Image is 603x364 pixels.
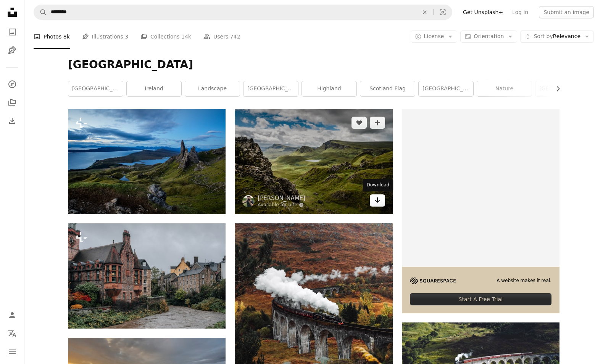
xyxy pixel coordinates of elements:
[5,24,20,40] a: Photos
[235,158,392,165] a: green grass on mountain under white cloudy sky
[5,344,20,359] button: Menu
[5,113,20,128] a: Download History
[242,195,255,207] img: Go to Bjorn Snelders's profile
[5,43,20,58] a: Illustrations
[82,24,128,49] a: Illustrations 3
[424,33,444,39] span: License
[411,30,458,43] button: License
[181,32,191,41] span: 14k
[125,32,128,41] span: 3
[68,158,226,165] a: a mountain with a lake in the middle of it
[68,58,559,72] h1: [GEOGRAPHIC_DATA]
[551,81,559,96] button: scroll list to the right
[243,81,298,96] a: [GEOGRAPHIC_DATA]
[410,293,551,305] div: Start A Free Trial
[402,109,559,313] a: A website makes it real.Start A Free Trial
[370,194,385,207] a: Download
[5,308,20,323] a: Log in / Sign up
[360,81,415,96] a: scotland flag
[539,6,594,18] button: Submit an image
[5,326,20,341] button: Language
[416,5,433,19] button: Clear
[140,24,191,49] a: Collections 14k
[363,179,393,191] div: Download
[410,277,456,284] img: file-1705255347840-230a6ab5bca9image
[434,5,452,19] button: Visual search
[535,81,590,96] a: [GEOGRAPHIC_DATA]
[534,33,580,40] span: Relevance
[370,117,385,129] button: Add to Collection
[235,109,392,214] img: green grass on mountain under white cloudy sky
[185,81,240,96] a: landscape
[5,95,20,110] a: Collections
[127,81,181,96] a: ireland
[520,30,594,43] button: Sort byRelevance
[497,277,551,284] span: A website makes it real.
[68,81,123,96] a: [GEOGRAPHIC_DATA]
[203,24,240,49] a: Users 742
[419,81,473,96] a: [GEOGRAPHIC_DATA]
[68,272,226,279] a: a river running through a city next to tall buildings
[458,6,508,18] a: Get Unsplash+
[302,81,356,96] a: highland
[5,5,20,21] a: Home — Unsplash
[534,33,553,39] span: Sort by
[508,6,533,18] a: Log in
[258,194,305,202] a: [PERSON_NAME]
[235,318,392,325] a: aerial photo of black train during daytime
[68,109,226,214] img: a mountain with a lake in the middle of it
[477,81,532,96] a: nature
[230,32,240,41] span: 742
[34,5,452,20] form: Find visuals sitewide
[474,33,504,39] span: Orientation
[5,77,20,92] a: Explore
[68,223,226,329] img: a river running through a city next to tall buildings
[351,117,367,129] button: Like
[34,5,47,19] button: Search Unsplash
[258,202,305,208] a: Available for hire
[460,30,517,43] button: Orientation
